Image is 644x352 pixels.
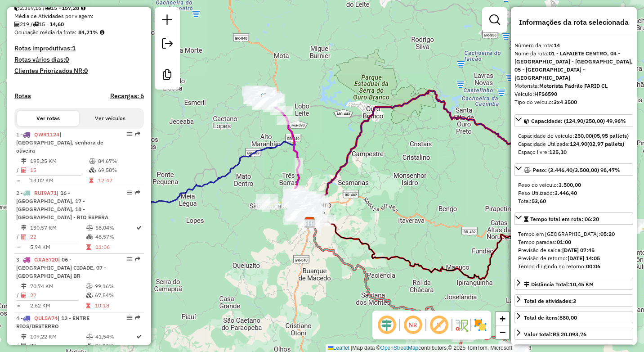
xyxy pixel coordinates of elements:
strong: 3 [573,298,576,304]
h4: Recargas: 6 [110,92,144,100]
td: 13,02 KM [30,176,89,185]
i: Tempo total em rota [89,178,94,183]
td: 99,16% [94,282,140,291]
span: Ocultar deslocamento [376,314,398,336]
span: RUI9A71 [34,190,57,196]
strong: 14 [554,42,560,49]
a: Total de atividades:3 [514,294,633,307]
td: 58,04% [95,223,135,232]
div: Nome da rota: [514,50,633,82]
a: Nova sessão e pesquisa [158,11,176,31]
em: Rota exportada [135,131,140,137]
span: Peso: (3.446,40/3.500,00) 98,47% [532,167,620,173]
a: Criar modelo [158,66,176,86]
div: Total de itens: [524,314,577,322]
div: Previsão de retorno: [518,254,630,262]
div: Número da rota: [514,41,633,50]
a: Zoom in [496,312,509,325]
span: Exibir rótulo [428,314,450,336]
div: Distância Total: [524,280,594,289]
strong: 1 [72,44,76,52]
i: % de utilização da cubagem [89,167,96,173]
div: Tipo do veículo: [514,98,633,106]
span: GXA6720 [34,256,58,263]
strong: Motorista Padrão FARID CL [539,82,608,89]
td: 29,11% [95,341,135,350]
i: Meta Caixas/viagem: 1,00 Diferença: 156,28 [81,5,85,11]
a: Tempo total em rota: 06:20 [514,212,633,225]
div: Tempo dirigindo no retorno: [518,262,630,271]
strong: 0 [84,67,88,75]
h4: Rotas vários dias: [14,56,144,63]
em: Rota exportada [135,190,140,195]
i: % de utilização da cubagem [86,293,93,298]
i: Total de Atividades [21,234,27,239]
i: Cubagem total roteirizado [14,5,20,11]
i: Rota otimizada [136,334,142,339]
strong: 3.446,40 [555,190,577,196]
em: Rota exportada [135,257,140,262]
strong: 250,00 [574,132,592,139]
i: Total de rotas [45,5,51,11]
div: Tempo paradas: [518,238,630,246]
i: Total de Atividades [21,343,27,348]
div: Capacidade: (124,90/250,00) 49,96% [514,128,633,160]
button: Ver rotas [17,111,79,126]
h4: Informações da rota selecionada [514,18,633,27]
div: Motorista: [514,82,633,90]
a: Capacidade: (124,90/250,00) 49,96% [514,114,633,126]
td: 2,62 KM [30,301,85,310]
div: Atividade não roteirizada - MERC CARNE MARQUESA [286,211,309,220]
i: Distância Total [21,284,27,289]
strong: 3.500,00 [559,181,581,188]
a: Total de itens:880,00 [514,311,633,323]
em: Opções [127,257,132,262]
td: = [16,301,21,310]
div: Capacidade do veículo: [518,132,630,140]
strong: 01 - LAFAIETE CENTRO, 04 - [GEOGRAPHIC_DATA] - [GEOGRAPHIC_DATA], 05 - [GEOGRAPHIC_DATA] - [GEOGR... [514,50,633,81]
h4: Rotas [14,92,31,100]
div: Espaço livre: [518,148,630,156]
span: | 16 - [GEOGRAPHIC_DATA], 17 - [GEOGRAPHIC_DATA], 18 - [GEOGRAPHIC_DATA] - RIO ESPERA [16,190,108,221]
i: % de utilização do peso [89,158,96,164]
div: Média de Atividades por viagem: [14,12,144,20]
td: / [16,232,21,241]
i: Tempo total em rota [86,244,91,250]
td: 41,54% [95,332,135,341]
div: Valor total: [524,330,586,338]
span: QUL5A74 [34,315,58,321]
em: Opções [127,190,132,195]
i: % de utilização do peso [86,334,93,339]
strong: 01:00 [557,239,571,245]
h4: Rotas improdutivas: [14,45,144,52]
i: % de utilização do peso [86,225,93,230]
span: Peso do veículo: [518,181,581,188]
td: 15 [30,166,89,175]
i: % de utilização da cubagem [86,343,93,348]
div: Peso Utilizado: [518,189,630,197]
strong: 124,90 [570,140,587,147]
span: Ocupação média da frota: [14,29,76,36]
i: Total de rotas [33,22,39,27]
em: Opções [127,315,132,320]
span: − [500,326,505,338]
span: QWR1124 [34,131,59,138]
td: 12:47 [98,176,140,185]
td: 48,57% [95,232,135,241]
a: Zoom out [496,325,509,339]
em: Rota exportada [135,315,140,320]
td: 24 [30,341,86,350]
div: Previsão de saída: [518,246,630,254]
div: 219 / 15 = [14,20,144,28]
img: RESIDENTE CONGONHAS [257,93,268,104]
em: Média calculada utilizando a maior ocupação (%Peso ou %Cubagem) de cada rota da sessão. Rotas cro... [100,30,104,35]
span: + [500,313,505,324]
td: 11:06 [95,243,135,252]
i: % de utilização da cubagem [86,234,93,239]
strong: [DATE] 07:45 [562,247,595,253]
span: 3 - [16,256,106,279]
td: / [16,291,21,300]
strong: 05:20 [600,230,615,237]
i: % de utilização do peso [86,284,93,289]
strong: 84,21% [78,29,98,36]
